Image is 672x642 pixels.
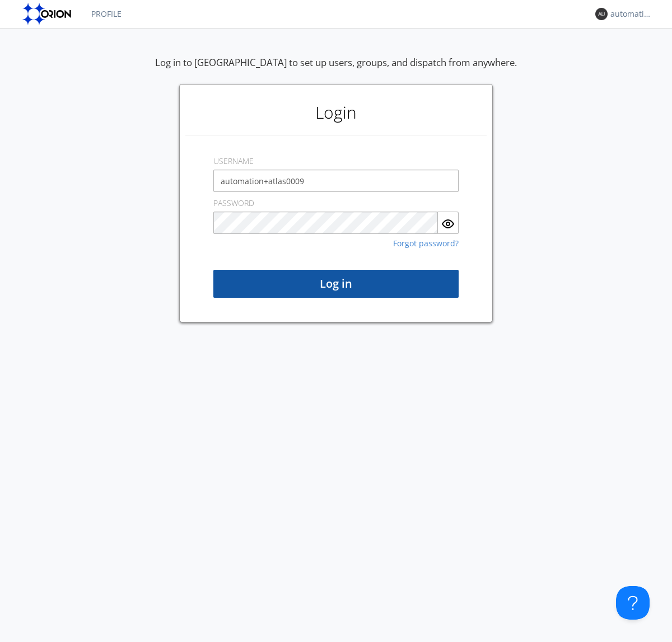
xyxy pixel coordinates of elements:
input: Password [213,212,438,234]
div: automation+atlas0009 [610,8,652,20]
button: Log in [213,270,459,298]
label: PASSWORD [213,198,254,209]
img: orion-labs-logo.svg [22,3,74,25]
label: USERNAME [213,156,254,167]
h1: Login [185,90,487,135]
img: eye.svg [441,217,455,231]
button: Show Password [438,212,459,234]
div: Log in to [GEOGRAPHIC_DATA] to set up users, groups, and dispatch from anywhere. [155,56,517,84]
a: Forgot password? [393,240,459,247]
img: 373638.png [595,8,608,20]
iframe: Toggle Customer Support [616,586,650,620]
